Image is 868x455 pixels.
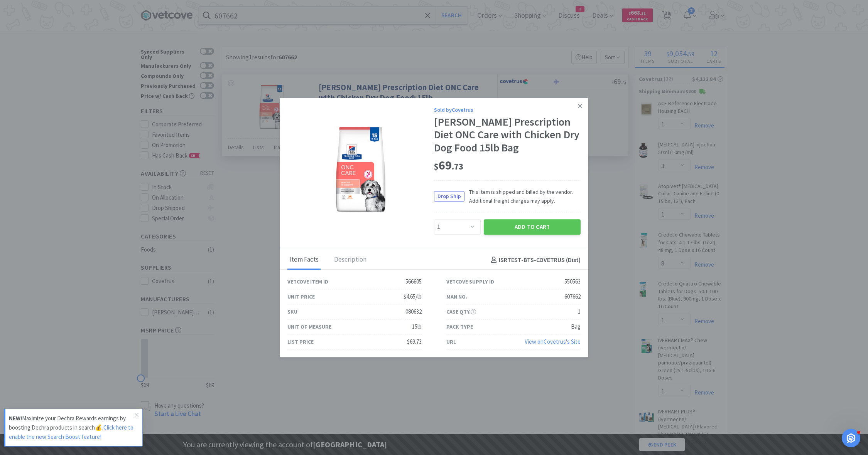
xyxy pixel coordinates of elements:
[405,277,422,286] div: 566605
[434,158,463,173] span: 69
[9,415,22,422] strong: NEW!
[434,116,581,154] div: [PERSON_NAME] Prescription Diet ONC Care with Chicken Dry Dog Food 15lb Bag
[446,337,456,346] div: URL
[434,161,439,172] span: $
[434,191,464,201] span: Drop Ship
[446,322,473,331] div: Pack Type
[446,277,494,286] div: Vetcove Supply ID
[331,122,391,218] img: e0ae06b7758b4f578a7cefc016aa2ed1_550563.png
[287,337,314,346] div: List Price
[464,188,581,205] span: This item is shipped and billed by the vendor. Additional freight charges may apply.
[287,292,315,301] div: Unit Price
[404,292,422,301] div: $4.65/lb
[446,292,467,301] div: Man No.
[488,255,581,265] h4: ISRTEST-BTS - COVETRUS (Dist)
[287,250,321,270] div: Item Facts
[332,250,368,270] div: Description
[484,219,581,235] button: Add to Cart
[564,277,581,286] div: 550563
[287,322,331,331] div: Unit of Measure
[842,429,860,447] iframe: Intercom live chat
[525,338,581,345] a: View onCovetrus's Site
[564,292,581,301] div: 607662
[578,307,581,316] div: 1
[287,277,328,286] div: Vetcove Item ID
[571,322,581,331] div: Bag
[412,322,422,331] div: 15lb
[434,106,581,114] div: Sold by Covetrus
[405,307,422,316] div: 080632
[452,161,463,172] span: . 73
[446,307,476,316] div: Case Qty.
[9,414,135,442] p: Maximize your Dechra Rewards earnings by boosting Dechra products in search💰.
[407,337,422,346] div: $69.73
[287,307,297,316] div: SKU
